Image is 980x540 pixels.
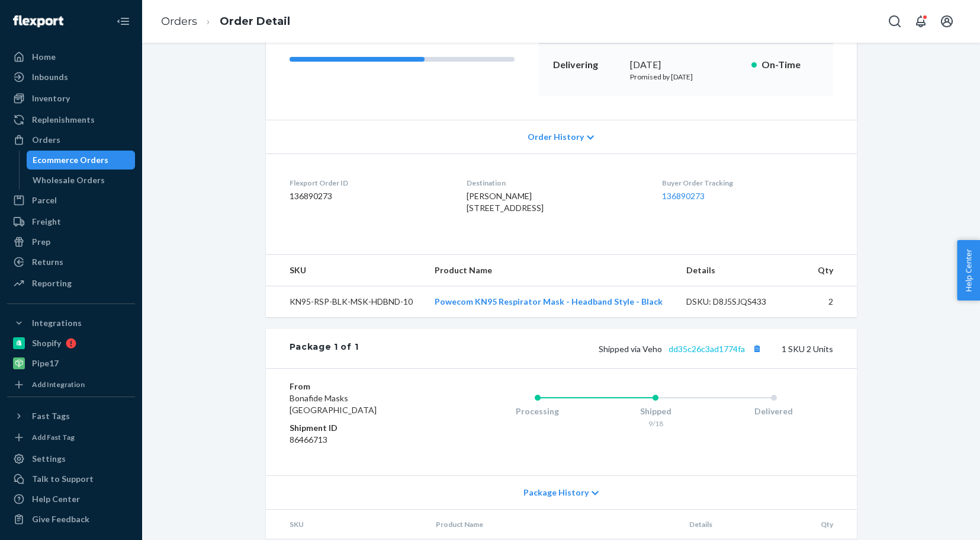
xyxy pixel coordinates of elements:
[32,493,80,505] div: Help Center
[807,286,857,318] td: 2
[7,68,135,87] a: Inbounds
[7,407,135,426] button: Fast Tags
[290,434,431,446] dd: 86466713
[7,232,135,251] a: Prep
[467,178,643,188] dt: Destination
[266,255,425,286] th: SKU
[32,256,63,268] div: Returns
[809,510,856,539] th: Qty
[32,71,68,83] div: Inbounds
[32,379,85,389] div: Add Integration
[425,255,677,286] th: Product Name
[32,236,50,248] div: Prep
[32,216,61,228] div: Freight
[7,253,135,271] a: Returns
[32,513,89,525] div: Give Feedback
[883,9,907,33] button: Open Search Box
[478,405,597,417] div: Processing
[435,296,663,306] a: Powecom KN95 Respirator Mask - Headband Style - Black
[358,341,833,356] div: 1 SKU 2 Units
[750,341,765,356] button: Copy tracking number
[662,178,833,188] dt: Buyer Order Tracking
[715,405,833,417] div: Delivered
[662,191,705,201] a: 136890273
[111,9,135,33] button: Close Navigation
[32,194,57,206] div: Parcel
[630,72,742,82] p: Promised by [DATE]
[599,344,765,354] span: Shipped via Veho
[290,341,359,356] div: Package 1 of 1
[807,255,857,286] th: Qty
[7,378,135,392] a: Add Integration
[33,174,105,186] div: Wholesale Orders
[266,510,426,539] th: SKU
[290,422,431,434] dt: Shipment ID
[7,212,135,231] a: Freight
[27,171,136,190] a: Wholesale Orders
[669,344,745,354] a: dd35c26c3ad1774fa
[7,314,135,333] button: Integrations
[32,410,70,422] div: Fast Tags
[553,58,621,72] p: Delivering
[32,114,95,126] div: Replenishments
[909,9,933,33] button: Open notifications
[32,453,66,465] div: Settings
[7,274,135,293] a: Reporting
[290,178,448,188] dt: Flexport Order ID
[935,9,959,33] button: Open account menu
[426,510,680,539] th: Product Name
[761,58,819,72] p: On-Time
[33,154,108,166] div: Ecommerce Orders
[7,191,135,210] a: Parcel
[677,255,807,286] th: Details
[7,469,135,488] a: Talk to Support
[32,317,82,329] div: Integrations
[13,15,63,27] img: Flexport logo
[32,277,72,289] div: Reporting
[7,449,135,468] a: Settings
[32,51,56,63] div: Home
[7,334,135,353] a: Shopify
[523,487,589,499] span: Package History
[680,510,810,539] th: Details
[32,337,61,349] div: Shopify
[290,381,431,392] dt: From
[32,357,59,369] div: Pipe17
[7,430,135,445] a: Add Fast Tag
[290,393,377,415] span: Bonafide Masks [GEOGRAPHIC_DATA]
[957,240,980,301] button: Help Center
[152,4,300,39] ol: breadcrumbs
[7,130,135,149] a: Orders
[7,110,135,129] a: Replenishments
[7,510,135,529] button: Give Feedback
[596,405,715,417] div: Shipped
[290,190,448,202] dd: 136890273
[630,58,742,72] div: [DATE]
[220,15,290,28] a: Order Detail
[467,191,544,213] span: [PERSON_NAME] [STREET_ADDRESS]
[266,286,425,318] td: KN95-RSP-BLK-MSK-HDBND-10
[7,89,135,108] a: Inventory
[7,47,135,66] a: Home
[528,131,584,143] span: Order History
[686,296,798,308] div: DSKU: D8J5SJQS433
[161,15,197,28] a: Orders
[27,151,136,170] a: Ecommerce Orders
[7,490,135,509] a: Help Center
[32,134,60,146] div: Orders
[32,432,75,442] div: Add Fast Tag
[32,92,70,104] div: Inventory
[32,473,94,485] div: Talk to Support
[7,354,135,373] a: Pipe17
[596,418,715,429] div: 9/18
